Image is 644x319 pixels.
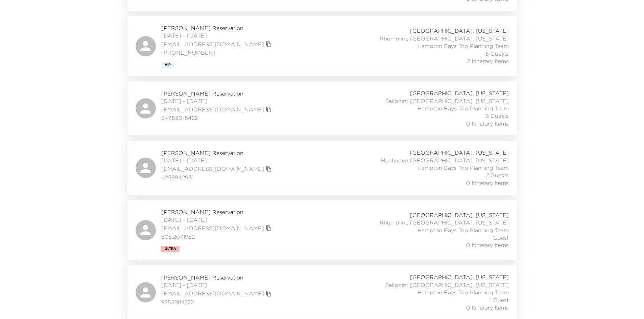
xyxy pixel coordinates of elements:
[161,90,273,97] span: [PERSON_NAME] Reservation
[161,224,264,232] a: [EMAIL_ADDRESS][DOMAIN_NAME]
[410,27,509,34] span: [GEOGRAPHIC_DATA], [US_STATE]
[161,208,273,216] span: [PERSON_NAME] Reservation
[410,89,509,97] span: [GEOGRAPHIC_DATA], [US_STATE]
[161,114,273,122] span: 847.530-5422
[418,289,509,296] span: Hampton Bays Trip Planning Team
[485,50,509,57] span: 5 Guests
[385,281,509,289] span: Sailpoint [GEOGRAPHIC_DATA], [US_STATE]
[418,164,509,171] span: Hampton Bays Trip Planning Team
[161,281,273,289] span: [DATE] - [DATE]
[467,57,509,65] span: 2 Itinerary Items
[490,296,509,304] span: 1 Guest
[161,274,273,281] span: [PERSON_NAME] Reservation
[485,112,509,119] span: 6 Guests
[380,35,509,42] span: Rhumbline [GEOGRAPHIC_DATA], [US_STATE]
[264,39,273,49] button: copy primary member email
[161,290,264,297] a: [EMAIL_ADDRESS][DOMAIN_NAME]
[161,32,273,39] span: [DATE] - [DATE]
[385,97,509,105] span: Sailpoint [GEOGRAPHIC_DATA], [US_STATE]
[466,179,509,187] span: 0 Itinerary Items
[165,247,176,251] span: Ultra
[381,157,509,164] span: Menhaden [GEOGRAPHIC_DATA], [US_STATE]
[466,304,509,311] span: 0 Itinerary Items
[161,157,273,164] span: [DATE] - [DATE]
[486,171,509,179] span: 2 Guests
[264,223,273,233] button: copy primary member email
[466,241,509,249] span: 0 Itinerary Items
[127,16,517,76] a: [PERSON_NAME] Reservation[DATE] - [DATE][EMAIL_ADDRESS][DOMAIN_NAME]copy primary member email[PHO...
[161,106,264,113] a: [EMAIL_ADDRESS][DOMAIN_NAME]
[161,24,273,32] span: [PERSON_NAME] Reservation
[418,105,509,112] span: Hampton Bays Trip Planning Team
[264,289,273,298] button: copy primary member email
[161,149,273,157] span: [PERSON_NAME] Reservation
[161,41,264,48] a: [EMAIL_ADDRESS][DOMAIN_NAME]
[161,174,273,181] span: 4258942931
[410,211,509,219] span: [GEOGRAPHIC_DATA], [US_STATE]
[380,219,509,226] span: Rhumbline [GEOGRAPHIC_DATA], [US_STATE]
[127,81,517,135] a: [PERSON_NAME] Reservation[DATE] - [DATE][EMAIL_ADDRESS][DOMAIN_NAME]copy primary member email847....
[490,234,509,241] span: 1 Guest
[264,105,273,114] button: copy primary member email
[161,216,273,223] span: [DATE] - [DATE]
[161,97,273,105] span: [DATE] - [DATE]
[418,42,509,50] span: Hampton Bays Trip Planning Team
[165,63,171,67] span: Vip
[466,120,509,127] span: 0 Itinerary Items
[161,233,273,240] span: 805.207.1962
[161,165,264,172] a: [EMAIL_ADDRESS][DOMAIN_NAME]
[127,141,517,195] a: [PERSON_NAME] Reservation[DATE] - [DATE][EMAIL_ADDRESS][DOMAIN_NAME]copy primary member email4258...
[127,200,517,260] a: [PERSON_NAME] Reservation[DATE] - [DATE][EMAIL_ADDRESS][DOMAIN_NAME]copy primary member email805....
[418,227,509,234] span: Hampton Bays Trip Planning Team
[410,149,509,156] span: [GEOGRAPHIC_DATA], [US_STATE]
[410,273,509,281] span: [GEOGRAPHIC_DATA], [US_STATE]
[161,298,273,306] span: 9255884722
[161,49,273,56] span: [PHONE_NUMBER]
[264,164,273,174] button: copy primary member email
